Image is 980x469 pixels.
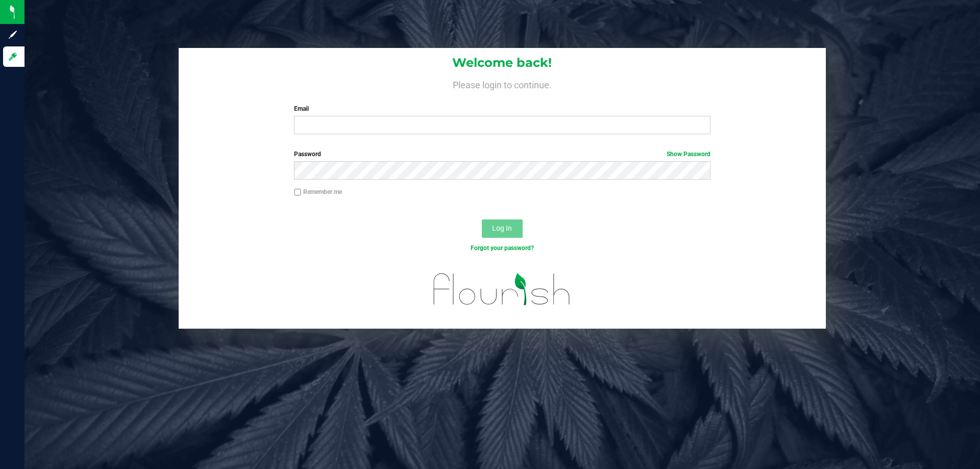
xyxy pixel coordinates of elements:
[294,189,301,196] input: Remember me
[294,187,342,196] label: Remember me
[482,219,523,238] button: Log In
[492,224,512,232] span: Log In
[294,104,710,113] label: Email
[667,151,710,158] a: Show Password
[179,56,826,69] h1: Welcome back!
[421,263,583,315] img: flourish_logo.svg
[8,52,18,62] inline-svg: Log in
[471,244,534,252] a: Forgot your password?
[294,151,321,158] span: Password
[8,30,18,40] inline-svg: Sign up
[179,78,826,90] h4: Please login to continue.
